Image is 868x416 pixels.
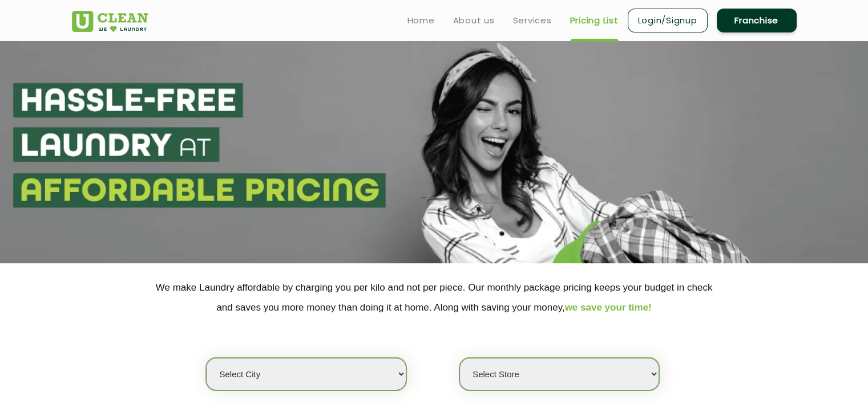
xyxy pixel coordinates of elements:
a: Pricing List [570,14,619,27]
a: Franchise [717,9,797,32]
span: we save your time! [565,302,652,313]
a: About us [453,14,495,27]
a: Home [407,14,435,27]
img: UClean Laundry and Dry Cleaning [72,11,148,32]
p: We make Laundry affordable by charging you per kilo and not per piece. Our monthly package pricin... [72,278,797,317]
a: Login/Signup [628,9,708,32]
a: Services [513,14,552,27]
